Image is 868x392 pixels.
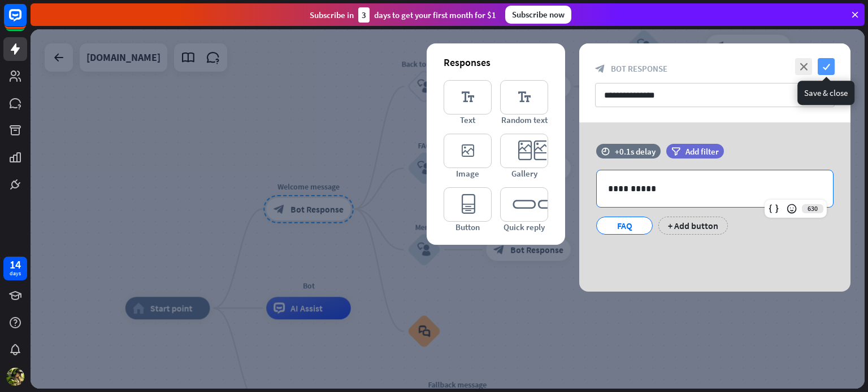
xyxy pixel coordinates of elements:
[685,146,719,157] span: Add filter
[595,64,605,74] i: block_bot_response
[818,58,835,75] i: check
[505,6,571,24] div: Subscribe now
[10,270,21,278] div: days
[671,147,680,156] i: filter
[601,147,610,155] i: time
[615,146,656,157] div: +0.1s delay
[795,58,812,75] i: close
[10,259,21,270] div: 14
[358,7,370,23] div: 3
[611,63,667,74] span: Bot Response
[3,257,27,280] a: 14 days
[9,5,43,38] button: Open LiveChat chat widget
[606,217,643,234] div: FAQ
[658,217,728,235] div: + Add button
[310,7,496,23] div: Subscribe in days to get your first month for $1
